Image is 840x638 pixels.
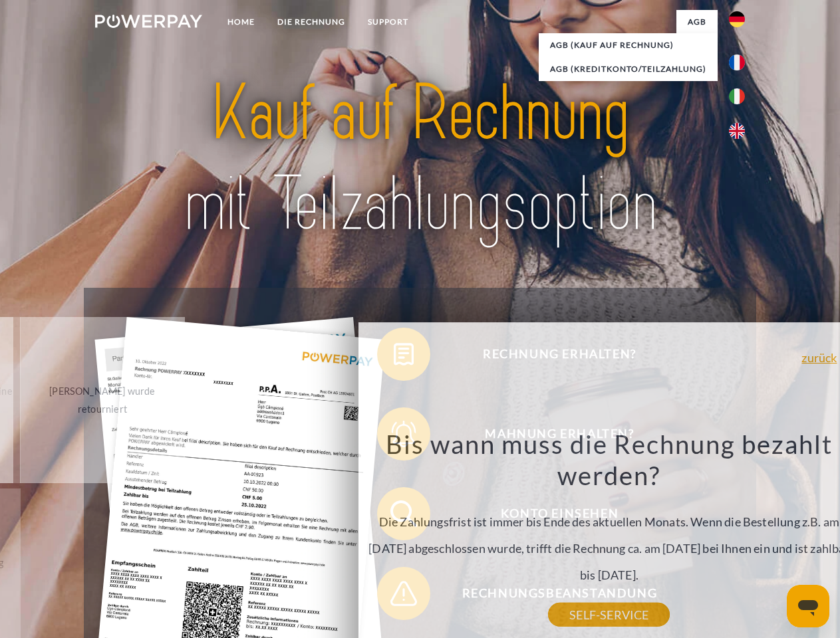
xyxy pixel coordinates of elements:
[216,10,266,34] a: Home
[539,33,718,57] a: AGB (Kauf auf Rechnung)
[676,10,718,34] a: agb
[539,57,718,81] a: AGB (Kreditkonto/Teilzahlung)
[787,585,829,627] iframe: Schaltfläche zum Öffnen des Messaging-Fensters
[729,11,745,27] img: de
[548,603,670,627] a: SELF-SERVICE
[729,88,745,104] img: it
[95,15,202,28] img: logo-powerpay-white.svg
[801,352,837,364] a: zurück
[127,64,713,255] img: title-powerpay_de.svg
[729,123,745,139] img: en
[356,10,420,34] a: SUPPORT
[28,382,178,418] div: [PERSON_NAME] wurde retourniert
[266,10,356,34] a: DIE RECHNUNG
[729,54,745,70] img: fr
